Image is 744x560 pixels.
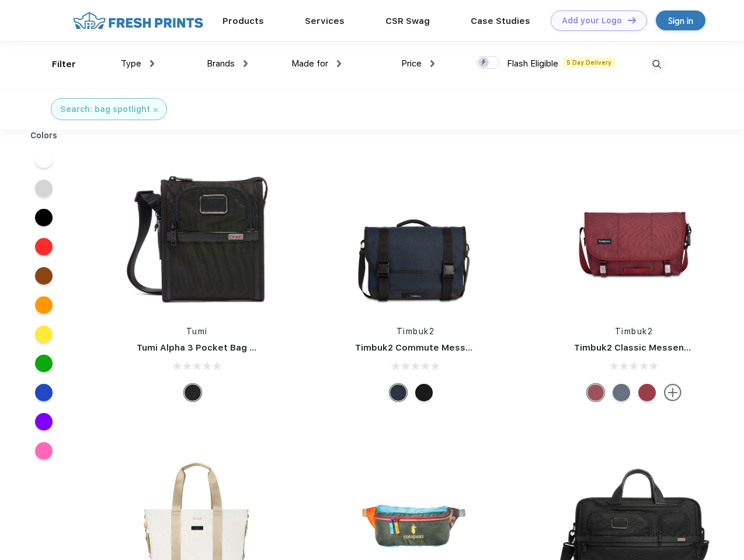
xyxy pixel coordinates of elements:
span: Type [121,58,141,69]
span: 5 Day Delivery [563,57,615,68]
img: func=resize&h=266 [119,159,274,314]
a: Timbuk2 Classic Messenger Bag [574,342,719,353]
img: dropdown.png [337,60,341,67]
img: dropdown.png [244,60,248,67]
img: dropdown.png [150,60,154,67]
div: Colors [22,129,67,142]
a: Products [222,16,264,26]
img: desktop_search.svg [647,55,666,74]
div: Eco Bookish [638,384,656,401]
img: func=resize&h=266 [557,159,712,314]
img: func=resize&h=266 [338,159,493,314]
img: filter_cancel.svg [154,108,158,112]
div: Filter [52,58,76,71]
div: Eco Lightbeam [613,384,630,401]
a: Tumi Alpha 3 Pocket Bag Small [137,342,273,353]
a: Timbuk2 Commute Messenger Bag [355,342,512,353]
div: Black [184,384,201,401]
a: Timbuk2 [615,327,653,336]
div: Eco Black [415,384,433,401]
span: Brands [207,58,235,69]
img: dropdown.png [430,60,434,67]
div: Eco Nautical [390,384,407,401]
span: Made for [291,58,328,69]
img: fo%20logo%202.webp [69,10,207,31]
img: DT [628,17,636,23]
a: Timbuk2 [397,327,435,336]
div: Search: bag spotlight [60,103,150,116]
a: Sign in [656,10,705,30]
span: Price [401,58,422,69]
div: Eco Collegiate Red [587,384,604,401]
a: Tumi [186,327,208,336]
span: Flash Eligible [507,58,558,69]
div: Sign in [668,14,693,27]
img: more.svg [664,384,682,401]
div: Add your Logo [562,16,622,26]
